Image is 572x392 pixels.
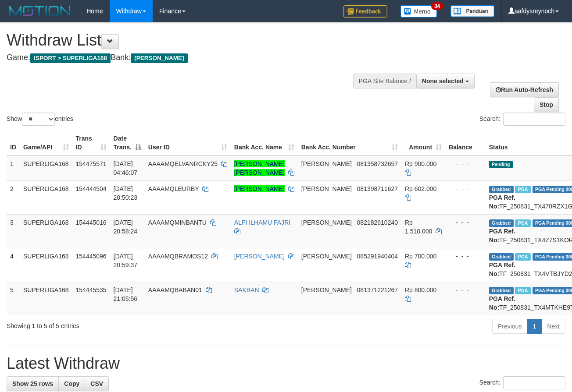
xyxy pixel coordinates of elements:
div: Showing 1 to 5 of 5 entries [7,318,232,330]
h4: Game: Bank: [7,53,372,62]
span: [PERSON_NAME] [301,253,352,260]
h1: Latest Withdraw [7,355,565,372]
a: [PERSON_NAME] [PERSON_NAME] [234,160,285,176]
span: [PERSON_NAME] [301,219,352,226]
b: PGA Ref. No: [489,261,515,277]
span: Copy 081358732657 to clipboard [357,160,398,167]
span: 154445096 [76,253,107,260]
a: Run Auto-Refresh [490,82,559,97]
span: Copy 081371221267 to clipboard [357,286,398,293]
th: Balance [445,131,486,155]
span: Copy [64,380,79,387]
div: PGA Site Balance / [353,74,416,88]
td: SUPERLIGA168 [20,282,72,315]
span: [PERSON_NAME] [131,53,187,63]
th: Amount: activate to sort column ascending [401,131,445,155]
h1: Withdraw List [7,32,372,49]
th: Game/API: activate to sort column ascending [20,131,72,155]
a: [PERSON_NAME] [234,185,285,192]
th: Trans ID: activate to sort column ascending [72,131,110,155]
span: Rp 602.000 [405,185,436,192]
span: Pending [489,161,513,168]
span: Grabbed [489,287,514,294]
span: 154444504 [76,185,107,192]
img: MOTION_logo.png [7,4,73,18]
div: - - - [449,252,482,261]
b: PGA Ref. No: [489,228,515,244]
span: Show 25 rows [12,380,53,387]
label: Search: [479,113,565,126]
th: Bank Acc. Name: activate to sort column ascending [231,131,298,155]
img: Button%20Memo.svg [400,5,437,18]
span: AAAAMQLEURBY [148,185,199,192]
img: panduan.png [450,5,494,17]
span: [DATE] 20:59:37 [114,253,138,268]
span: [PERSON_NAME] [301,185,352,192]
a: Next [541,319,565,334]
td: 5 [7,282,20,315]
div: - - - [449,286,482,294]
span: 34 [431,2,443,10]
span: AAAAMQMINBANTU [148,219,207,226]
span: Rp 800.000 [405,286,436,293]
td: SUPERLIGA168 [20,180,72,214]
select: Showentries [22,113,55,126]
td: 4 [7,248,20,282]
a: SAKBAN [234,286,259,293]
span: Rp 900.000 [405,160,436,167]
span: Copy 081398711627 to clipboard [357,185,398,192]
span: CSV [90,380,103,387]
span: Grabbed [489,253,514,261]
b: PGA Ref. No: [489,295,515,311]
span: Rp 700.000 [405,253,436,260]
button: None selected [416,74,475,88]
span: AAAAMQELVANRCKY25 [148,160,218,167]
label: Show entries [7,113,73,126]
a: Show 25 rows [7,376,59,391]
span: Marked by aafheankoy [515,287,530,294]
a: [PERSON_NAME] [234,253,285,260]
th: ID [7,131,20,155]
b: PGA Ref. No: [489,194,515,210]
a: 1 [527,319,542,334]
span: [PERSON_NAME] [301,286,352,293]
span: Marked by aafheankoy [515,219,530,227]
td: 1 [7,155,20,181]
a: ALFI ILHAMU FAJRI [234,219,290,226]
span: AAAAMQBABAN01 [148,286,202,293]
td: SUPERLIGA168 [20,214,72,248]
td: 2 [7,180,20,214]
div: - - - [449,159,482,168]
div: - - - [449,184,482,193]
th: User ID: activate to sort column ascending [145,131,231,155]
span: Grabbed [489,219,514,227]
a: Copy [58,376,85,391]
span: 154445535 [76,286,107,293]
span: [DATE] 04:46:07 [114,160,138,176]
span: Grabbed [489,186,514,193]
span: [DATE] 20:58:24 [114,219,138,235]
span: [PERSON_NAME] [301,160,352,167]
span: ISPORT > SUPERLIGA168 [30,53,111,63]
a: Stop [534,97,559,112]
td: 3 [7,214,20,248]
th: Bank Acc. Number: activate to sort column ascending [298,131,401,155]
span: Copy 085291940404 to clipboard [357,253,398,260]
span: Marked by aafounsreynich [515,186,530,193]
input: Search: [503,376,565,389]
span: Rp 1.510.000 [405,219,432,235]
span: Marked by aafheankoy [515,253,530,261]
a: CSV [85,376,109,391]
span: Copy 082182610240 to clipboard [357,219,398,226]
span: [DATE] 20:50:23 [114,185,138,201]
td: SUPERLIGA168 [20,155,72,181]
td: SUPERLIGA168 [20,248,72,282]
th: Date Trans.: activate to sort column descending [110,131,145,155]
div: - - - [449,218,482,227]
span: AAAAMQBRAMOS12 [148,253,208,260]
label: Search: [479,376,565,389]
span: 154475571 [76,160,107,167]
span: None selected [422,78,464,85]
span: [DATE] 21:05:56 [114,286,138,302]
input: Search: [503,113,565,126]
